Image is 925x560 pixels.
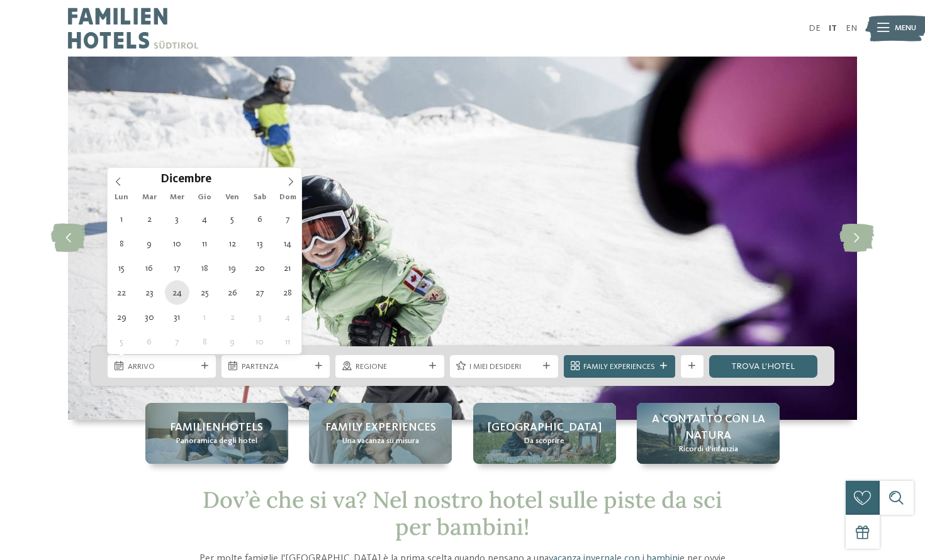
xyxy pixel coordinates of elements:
span: Gennaio 9, 2026 [220,329,245,354]
img: Hotel sulle piste da sci per bambini: divertimento senza confini [68,57,857,420]
span: Dicembre 10, 2025 [165,231,189,256]
span: Gennaio 11, 2026 [275,329,300,354]
span: Dicembre 24, 2025 [165,280,189,305]
span: Gennaio 4, 2026 [275,305,300,329]
span: Dicembre 14, 2025 [275,231,300,256]
span: Dicembre 15, 2025 [109,256,134,280]
span: Dov’è che si va? Nel nostro hotel sulle piste da sci per bambini! [203,485,722,541]
span: Dicembre 11, 2025 [193,231,217,256]
span: Gennaio 8, 2026 [193,329,217,354]
span: Dicembre 8, 2025 [109,231,134,256]
span: Dicembre 25, 2025 [193,280,217,305]
span: I miei desideri [469,361,538,373]
a: DE [809,24,821,33]
span: Dicembre 22, 2025 [109,280,134,305]
a: EN [846,24,857,33]
input: Year [211,172,253,185]
span: Dicembre 4, 2025 [193,207,217,231]
span: Dicembre 16, 2025 [137,256,162,280]
span: Dicembre 18, 2025 [193,256,217,280]
a: Hotel sulle piste da sci per bambini: divertimento senza confini [GEOGRAPHIC_DATA] Da scoprire [473,403,616,463]
span: Dicembre 26, 2025 [220,280,245,305]
span: Gio [191,194,218,202]
a: Hotel sulle piste da sci per bambini: divertimento senza confini A contatto con la natura Ricordi... [637,403,780,463]
a: Hotel sulle piste da sci per bambini: divertimento senza confini Familienhotels Panoramica degli ... [145,403,288,463]
span: Dicembre 27, 2025 [247,280,272,305]
span: Dicembre [160,174,211,186]
span: Dom [274,194,301,202]
span: Partenza [242,361,310,373]
span: Dicembre 2, 2025 [137,207,162,231]
span: Familienhotels [170,420,263,436]
a: IT [829,24,837,33]
span: A contatto con la natura [648,412,768,443]
span: Panoramica degli hotel [176,436,257,447]
span: Dicembre 5, 2025 [220,207,245,231]
span: Sab [246,194,274,202]
span: Gennaio 10, 2026 [247,329,272,354]
span: Family Experiences [583,361,655,373]
span: Dicembre 19, 2025 [220,256,245,280]
span: Dicembre 1, 2025 [109,207,134,231]
span: Dicembre 28, 2025 [275,280,300,305]
span: Dicembre 3, 2025 [165,207,189,231]
span: Dicembre 20, 2025 [247,256,272,280]
span: Dicembre 21, 2025 [275,256,300,280]
span: Mer [163,194,191,202]
span: Dicembre 31, 2025 [165,305,189,329]
span: Dicembre 13, 2025 [247,231,272,256]
span: [GEOGRAPHIC_DATA] [488,420,602,436]
span: Gennaio 1, 2026 [193,305,217,329]
span: Dicembre 23, 2025 [137,280,162,305]
span: Gennaio 2, 2026 [220,305,245,329]
span: Regione [356,361,424,373]
span: Lun [108,194,135,202]
span: Da scoprire [524,436,564,447]
span: Dicembre 7, 2025 [275,207,300,231]
span: Gennaio 6, 2026 [137,329,162,354]
span: Menu [895,23,916,34]
span: Arrivo [128,361,196,373]
a: Hotel sulle piste da sci per bambini: divertimento senza confini Family experiences Una vacanza s... [309,403,452,463]
span: Family experiences [325,420,436,436]
span: Gennaio 7, 2026 [165,329,189,354]
span: Dicembre 9, 2025 [137,231,162,256]
span: Gennaio 5, 2026 [109,329,134,354]
span: Ven [218,194,246,202]
span: Ricordi d’infanzia [679,444,738,455]
span: Dicembre 12, 2025 [220,231,245,256]
span: Dicembre 29, 2025 [109,305,134,329]
span: Gennaio 3, 2026 [247,305,272,329]
span: Una vacanza su misura [342,436,419,447]
span: Mar [135,194,163,202]
a: trova l’hotel [709,355,817,378]
span: Dicembre 17, 2025 [165,256,189,280]
span: Dicembre 30, 2025 [137,305,162,329]
span: Dicembre 6, 2025 [247,207,272,231]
